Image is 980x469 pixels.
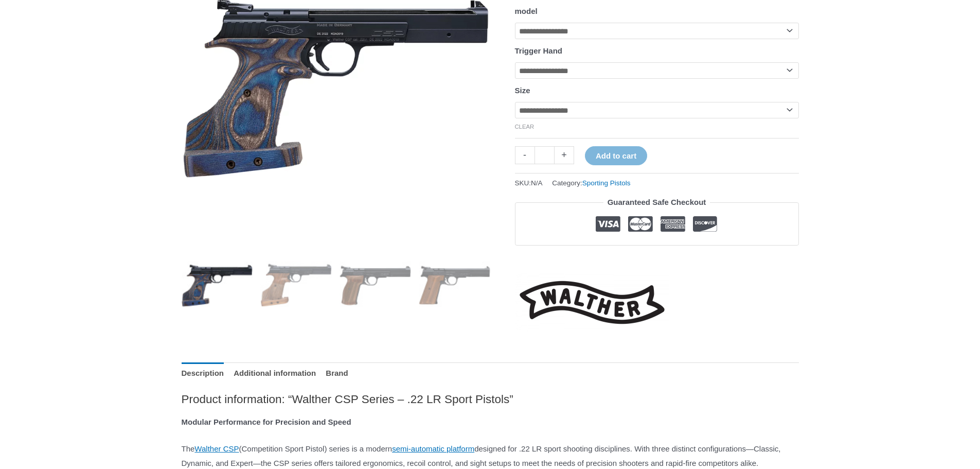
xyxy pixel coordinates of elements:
legend: Guaranteed Safe Checkout [603,195,710,210]
a: Clear options [515,124,534,130]
iframe: Customer reviews powered by Trustpilot [515,253,799,266]
a: + [555,146,574,164]
label: model [515,7,538,15]
a: Walther CSP [194,444,239,453]
a: Sporting Pistols [582,179,631,187]
img: Walther CSP - Image 3 [340,250,411,321]
button: Add to cart [585,146,647,165]
label: Trigger Hand [515,46,563,55]
a: Walther [515,273,669,332]
span: N/A [531,179,543,187]
h2: Product information: “Walther CSP Series – .22 LR Sport Pistols” [182,392,799,407]
a: Description [182,362,224,385]
label: Size [515,86,530,95]
input: Product quantity [534,146,555,164]
a: Additional information [234,362,316,385]
span: Category: [552,177,630,189]
span: SKU: [515,177,543,189]
strong: Modular Performance for Precision and Speed [182,418,351,426]
img: Walther CSP - Image 2 [260,250,332,321]
img: Walther CSP - Image 4 [419,250,490,321]
a: - [515,146,534,164]
a: semi-automatic platform [392,444,474,453]
a: Brand [326,362,348,385]
img: Walther CSP [182,250,253,321]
